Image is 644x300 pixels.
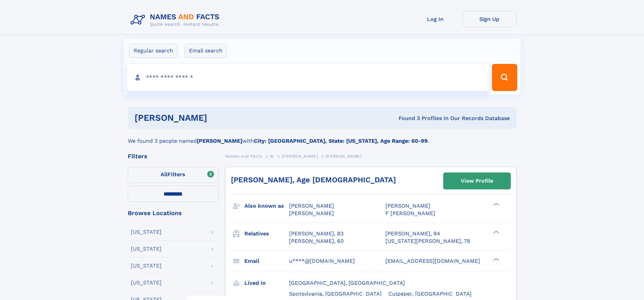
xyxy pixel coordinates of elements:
div: Filters [128,153,218,159]
a: [PERSON_NAME] [282,152,318,160]
span: Culpeper, [GEOGRAPHIC_DATA] [388,291,472,297]
div: Found 3 Profiles In Our Records Database [303,115,510,122]
div: ❯ [492,230,500,234]
img: Logo Names and Facts [128,11,225,29]
div: [US_STATE] [131,246,162,252]
span: [PERSON_NAME] [289,210,334,216]
span: [GEOGRAPHIC_DATA], [GEOGRAPHIC_DATA] [289,280,405,286]
h1: [PERSON_NAME] [135,114,303,122]
a: W [270,152,274,160]
div: ❯ [492,257,500,261]
div: [US_STATE] [131,263,162,269]
b: [PERSON_NAME] [197,138,242,144]
div: View Profile [461,173,493,189]
div: ❯ [492,202,500,207]
div: We found 3 people named with . [128,129,517,145]
a: [US_STATE][PERSON_NAME], 78 [385,237,470,245]
div: [US_STATE] [131,280,162,285]
span: [PERSON_NAME] [326,154,362,159]
a: [PERSON_NAME], 94 [385,230,440,237]
span: [PERSON_NAME] [289,203,334,209]
span: W [270,154,274,159]
span: F [PERSON_NAME] [385,210,435,216]
div: Browse Locations [128,210,218,216]
h3: Relatives [244,228,289,239]
label: Email search [185,44,227,58]
a: [PERSON_NAME], Age [DEMOGRAPHIC_DATA] [231,176,396,184]
div: [US_STATE] [131,229,162,235]
h3: Email [244,255,289,267]
a: Log In [408,11,462,27]
span: [EMAIL_ADDRESS][DOMAIN_NAME] [385,258,480,264]
label: Regular search [129,44,177,58]
a: View Profile [444,173,510,189]
span: Spotsylvania, [GEOGRAPHIC_DATA] [289,291,382,297]
label: Filters [128,167,218,183]
input: search input [127,64,489,91]
h3: Also known as [244,200,289,212]
b: City: [GEOGRAPHIC_DATA], State: [US_STATE], Age Range: 60-99 [254,138,428,144]
span: [PERSON_NAME] [385,203,430,209]
h3: Lived in [244,277,289,289]
a: Sign Up [462,11,517,27]
a: [PERSON_NAME], 60 [289,237,344,245]
button: Search Button [492,64,517,91]
a: [PERSON_NAME], 83 [289,230,343,237]
a: Names and Facts [225,152,262,160]
span: [PERSON_NAME] [282,154,318,159]
span: All [161,171,168,178]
